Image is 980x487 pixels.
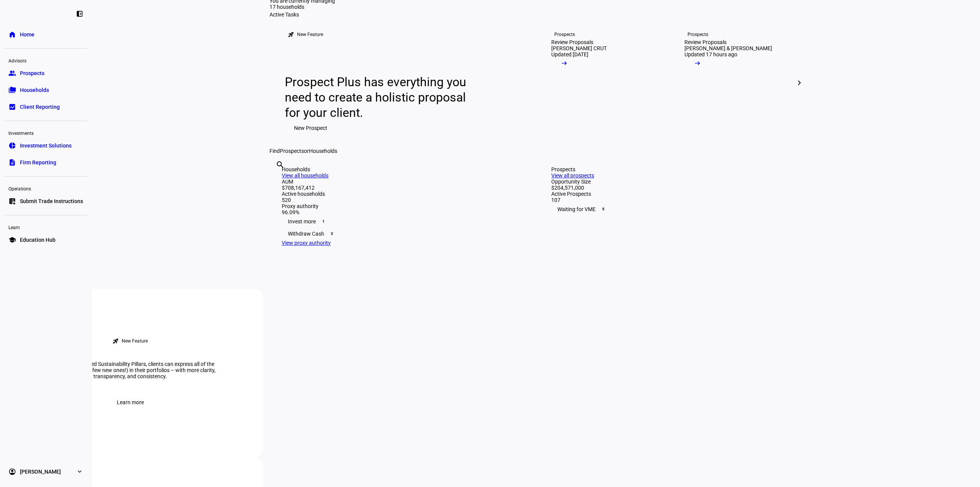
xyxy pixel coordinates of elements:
span: Client Reporting [20,103,60,111]
span: Education Hub [20,236,56,244]
span: 1 [320,218,327,225]
eth-mat-symbol: left_panel_close [76,10,83,18]
div: Learn [5,221,87,232]
span: Submit Trade Instructions [20,197,83,205]
eth-mat-symbol: school [8,236,16,244]
span: Households [20,86,49,94]
div: Investments [5,127,87,138]
div: New Feature [297,31,323,38]
eth-mat-symbol: home [8,31,16,38]
a: View all prospects [551,172,594,179]
div: Prospects [551,166,790,172]
a: ProspectsReview Proposals[PERSON_NAME] CRUTUpdated [DATE] [539,18,666,148]
a: bid_landscapeClient Reporting [5,99,87,115]
div: Proxy authority [282,203,521,209]
eth-mat-symbol: folder_copy [8,86,16,94]
span: Learn more [117,395,144,410]
span: Prospects [280,148,304,154]
span: Investment Solutions [20,142,72,149]
a: ProspectsReview Proposals[PERSON_NAME] & [PERSON_NAME]Updated 17 hours ago [672,18,799,148]
div: $29.7M [269,4,346,11]
eth-mat-symbol: description [8,159,16,166]
mat-icon: arrow_right_alt [560,59,568,67]
div: 107 [551,197,790,203]
mat-icon: search [276,160,285,169]
a: View proxy authority [282,240,331,246]
div: Opportunity Size [551,179,790,185]
span: Home [20,31,34,38]
button: Learn more [108,395,153,410]
button: New Prospect [285,120,336,136]
span: [PERSON_NAME] [20,468,61,476]
a: pie_chartInvestment Solutions [5,138,87,153]
div: $708,167,412 [282,185,521,191]
span: 3 [329,231,335,237]
span: Households [309,148,337,154]
a: folder_copyHouseholds [5,82,87,98]
div: Households [282,166,521,172]
span: Firm Reporting [20,159,56,166]
div: Active Tasks [269,11,802,18]
div: $204,571,000 [551,185,790,191]
div: Operations [5,183,87,193]
eth-mat-symbol: bid_landscape [8,103,16,111]
a: descriptionFirm Reporting [5,155,87,170]
div: [PERSON_NAME] CRUT [551,45,607,51]
span: 5 [600,206,606,212]
div: Updated [DATE] [551,51,588,57]
div: Find or [269,148,802,154]
eth-mat-symbol: pie_chart [8,142,16,149]
div: Prospect Plus has everything you need to create a holistic proposal for your client. [285,74,474,120]
div: New Feature [122,338,148,344]
eth-mat-symbol: expand_more [76,468,83,476]
mat-icon: rocket_launch [288,31,294,38]
div: Review Proposals [551,39,593,45]
mat-icon: rocket_launch [113,338,119,344]
div: Prospects [554,31,575,38]
div: Active Prospects [551,191,790,197]
mat-icon: arrow_right_alt [694,59,701,67]
div: Review Proposals [684,39,727,45]
div: Updated 17 hours ago [684,51,737,57]
eth-mat-symbol: list_alt_add [8,197,16,205]
div: Prospects [688,31,708,38]
span: Prospects [20,69,44,77]
div: 17 households [269,11,346,19]
div: 520 [282,197,521,203]
a: View all households [282,172,328,179]
div: 96.09% [282,209,521,215]
div: Waiting for VME [551,203,790,215]
div: Withdraw Cash [282,228,521,240]
eth-mat-symbol: account_circle [8,468,16,476]
mat-icon: chevron_right [795,78,804,87]
div: Advisors [5,55,87,66]
a: groupProspects [5,66,87,81]
div: [PERSON_NAME] & [PERSON_NAME] [684,45,772,51]
div: With Ethic’s refreshed Sustainability Pillars, clients can express all of the same values (and a ... [34,361,226,379]
div: AUM [282,179,521,185]
eth-mat-symbol: group [8,69,16,77]
div: Active households [282,191,521,197]
input: Enter name of prospect or household [276,171,277,180]
span: New Prospect [294,120,327,136]
a: homeHome [5,27,87,42]
div: Invest more [282,215,521,228]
